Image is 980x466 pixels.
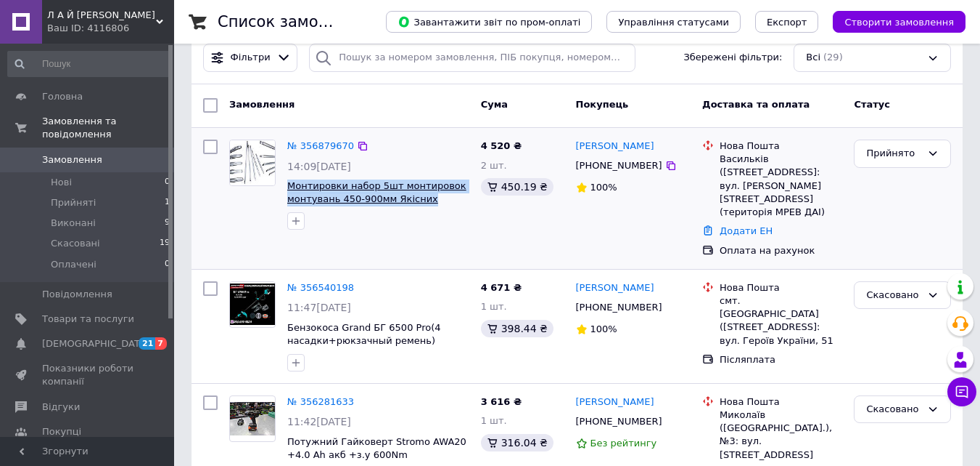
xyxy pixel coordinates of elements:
[287,396,354,407] a: № 356281633
[287,180,466,205] a: Монтировки набор 5шт монтировок монтувань 450-900мм Якісних
[720,153,842,219] div: Васильків ([STREET_ADDRESS]: вул. [PERSON_NAME][STREET_ADDRESS] (територія МРЕВ ДАІ)
[165,176,170,189] span: 0
[229,99,295,110] span: Замовлення
[576,99,629,110] span: Покупець
[51,258,96,271] span: Оплачені
[42,401,80,414] span: Відгуки
[309,44,635,72] input: Пошук за номером замовлення, ПІБ покупця, номером телефону, Email, номером накладної
[42,313,134,326] span: Товари та послуги
[287,302,351,313] span: 11:47[DATE]
[481,301,507,312] span: 1 шт.
[287,436,466,461] a: Потужний Гайковерт Stromo AWA20 +4.0 Ah акб +з.у 600Nm
[481,282,522,293] span: 4 671 ₴
[231,51,271,65] span: Фільтри
[47,22,174,35] div: Ваш ID: 4116806
[590,438,657,449] span: Без рейтингу
[833,11,965,33] button: Створити замовлення
[51,237,100,250] span: Скасовані
[573,156,665,175] div: [PHONE_NUMBER]
[165,196,170,209] span: 1
[42,115,174,141] span: Замовлення та повідомлення
[47,9,156,22] span: Л А Й М
[160,237,170,250] span: 19
[165,217,170,230] span: 9
[573,412,665,431] div: [PHONE_NUMBER]
[947,377,976,406] button: Чат з покупцем
[287,416,351,427] span: 11:42[DATE]
[230,140,275,185] img: Фото товару
[481,320,553,337] div: 398.44 ₴
[230,402,275,436] img: Фото товару
[720,140,842,153] div: Нова Пошта
[576,395,654,409] a: [PERSON_NAME]
[42,90,83,103] span: Головна
[720,395,842,409] div: Нова Пошта
[866,288,921,303] div: Скасовано
[683,51,782,65] span: Збережені фільтри:
[139,337,155,350] span: 21
[573,298,665,317] div: [PHONE_NUMBER]
[51,176,72,189] span: Нові
[42,288,112,301] span: Повідомлення
[720,244,842,257] div: Оплата на рахунок
[767,17,807,28] span: Експорт
[42,337,149,350] span: [DEMOGRAPHIC_DATA]
[702,99,810,110] span: Доставка та оплата
[590,182,617,193] span: 100%
[229,281,276,328] a: Фото товару
[481,178,553,196] div: 450.19 ₴
[229,140,276,186] a: Фото товару
[42,153,102,166] span: Замовлення
[720,281,842,294] div: Нова Пошта
[51,217,96,230] span: Виконані
[854,99,890,110] span: Статус
[720,294,842,348] div: смт. [GEOGRAPHIC_DATA] ([STREET_ADDRESS]: вул. Героїв України, 51
[866,146,921,161] div: Прийнято
[576,281,654,295] a: [PERSON_NAME]
[606,11,741,33] button: Управління статусами
[51,196,96,209] span: Прийняті
[755,11,819,33] button: Експорт
[229,395,276,442] a: Фото товару
[481,99,508,110] span: Cума
[287,282,354,293] a: № 356540198
[230,284,275,325] img: Фото товару
[287,322,441,360] a: Бензокоса Grand БГ 6500 Pro(4 насадки+рюкзачный ремень) бензотриммер
[398,15,580,28] span: Завантажити звіт по пром-оплаті
[618,17,729,28] span: Управління статусами
[155,337,167,350] span: 7
[287,161,351,172] span: 14:09[DATE]
[720,353,842,366] div: Післяплата
[42,425,81,438] span: Покупці
[866,402,921,417] div: Скасовано
[590,324,617,334] span: 100%
[386,11,592,33] button: Завантажити звіт по пром-оплаті
[720,409,842,462] div: Миколаїв ([GEOGRAPHIC_DATA].), №3: вул. [STREET_ADDRESS]
[818,16,965,27] a: Створити замовлення
[218,13,365,31] h1: Список замовлень
[823,52,843,63] span: (29)
[7,51,171,77] input: Пошук
[165,258,170,271] span: 0
[481,160,507,171] span: 2 шт.
[844,17,954,28] span: Створити замовлення
[287,140,354,151] a: № 356879670
[481,140,522,151] span: 4 520 ₴
[481,415,507,426] span: 1 шт.
[481,396,522,407] span: 3 616 ₴
[720,225,773,236] a: Додати ЕН
[576,140,654,153] a: [PERSON_NAME]
[42,362,134,388] span: Показники роботи компанії
[481,434,553,451] div: 316.04 ₴
[806,51,820,65] span: Всі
